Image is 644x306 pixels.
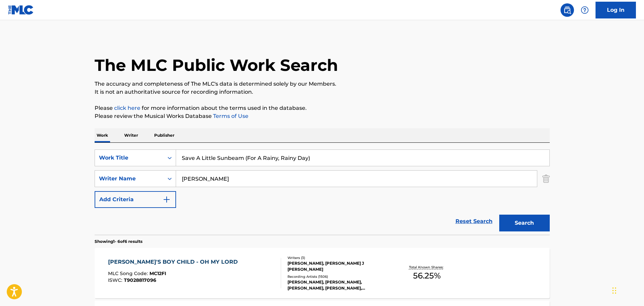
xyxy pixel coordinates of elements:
div: Drag [612,280,616,301]
a: Reset Search [452,214,496,229]
div: Help [578,3,591,17]
img: help [581,6,589,14]
h1: The MLC Public Work Search [95,55,338,75]
a: [PERSON_NAME]'S BOY CHILD - OH MY LORDMLC Song Code:MC12FIISWC:T9028817096Writers (3)[PERSON_NAME... [95,248,550,298]
img: Delete Criterion [542,170,550,187]
p: Total Known Shares: [409,265,445,270]
a: click here [114,105,140,111]
div: [PERSON_NAME], [PERSON_NAME], [PERSON_NAME], [PERSON_NAME], [PERSON_NAME], [PERSON_NAME] [287,279,389,291]
p: It is not an authoritative source for recording information. [95,88,550,96]
p: Work [95,128,110,142]
img: search [563,6,571,14]
p: Please for more information about the terms used in the database. [95,104,550,112]
span: MC12FI [149,270,166,276]
div: Recording Artists ( 1506 ) [287,274,389,279]
div: Work Title [99,154,160,162]
p: Showing 1 - 6 of 6 results [95,238,142,245]
p: The accuracy and completeness of The MLC's data is determined solely by our Members. [95,80,550,88]
a: Terms of Use [212,113,248,119]
span: T9028817096 [124,277,156,283]
form: Search Form [95,149,550,235]
a: Public Search [561,3,574,17]
p: Please review the Musical Works Database [95,112,550,120]
img: MLC Logo [8,5,34,15]
iframe: Chat Widget [610,274,644,306]
div: Writers ( 3 ) [287,255,389,260]
div: [PERSON_NAME], [PERSON_NAME] J [PERSON_NAME] [287,260,389,272]
span: ISWC : [108,277,124,283]
div: [PERSON_NAME]'S BOY CHILD - OH MY LORD [108,258,241,266]
img: 9d2ae6d4665cec9f34b9.svg [163,195,171,204]
button: Add Criteria [95,191,176,208]
p: Writer [122,128,140,142]
p: Publisher [152,128,176,142]
span: MLC Song Code : [108,270,149,276]
button: Search [499,215,550,231]
span: 56.25 % [413,270,441,282]
a: Log In [596,2,636,18]
div: Writer Name [99,175,160,183]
